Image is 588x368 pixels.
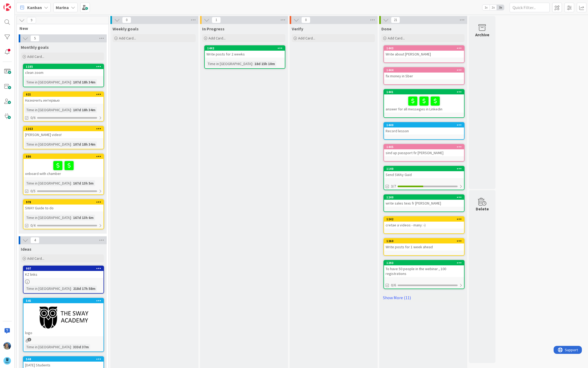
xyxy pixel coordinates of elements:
[72,286,97,291] div: 218d 17h 58m
[384,200,464,207] div: write sales texs fr [PERSON_NAME]
[23,64,103,69] div: 1185
[23,154,103,177] div: 886onboard with chamber
[386,68,464,72] div: 1444
[23,92,103,104] div: 621Назначить интервью
[122,17,131,23] span: 0
[482,5,490,10] span: 1x
[384,222,464,229] div: cretae a videos - many :-)
[23,266,103,278] div: 997KZ links
[72,215,95,221] div: 167d 13h 6m
[71,286,72,291] span: :
[253,61,276,67] div: 18d 15h 10m
[292,26,303,31] span: Verify
[23,199,104,229] a: 978SWAY Guide to doTime in [GEOGRAPHIC_DATA]:167d 13h 6m0/4
[384,46,464,51] div: 1443
[510,3,550,12] input: Quick Filter...
[26,93,103,96] div: 621
[384,239,464,250] div: 1260Write posts for 1 week ahead
[386,217,464,221] div: 1242
[30,237,39,243] span: 4
[30,223,35,228] span: 0/4
[3,342,11,350] img: MA
[386,145,464,149] div: 1445
[26,200,103,204] div: 978
[23,126,104,149] a: 1163[PERSON_NAME] video!Time in [GEOGRAPHIC_DATA]:107d 18h 34m
[23,159,103,177] div: onboard with chamber
[384,261,464,265] div: 1293
[386,123,464,127] div: 1440
[71,180,72,186] span: :
[386,46,464,50] div: 1443
[71,79,72,85] span: :
[386,239,464,243] div: 1260
[23,200,103,211] div: 978SWAY Guide to do
[490,5,497,10] span: 2x
[386,90,464,94] div: 1441
[72,141,97,147] div: 107d 18h 34m
[384,123,464,134] div: 1440Record lesson
[383,122,465,140] a: 1440Record lesson
[26,357,103,361] div: 544
[384,90,464,113] div: 1441answer for all messeges in Linkedin
[23,126,103,138] div: 1163[PERSON_NAME] video!
[23,329,103,336] div: logo
[388,36,405,41] span: Add Card...
[383,260,465,289] a: 1293To have 50 people in the webinar , 100 registrations0/6
[25,286,71,291] div: Time in [GEOGRAPHIC_DATA]
[383,216,465,234] a: 1242cretae a videos - many :-)
[384,195,464,200] div: 1240
[23,64,103,76] div: 1185clean zoom
[28,338,31,341] span: 3
[384,261,464,277] div: 1293To have 50 people in the webinar , 100 registrations
[27,4,42,11] span: Kanban
[383,194,465,212] a: 1240write sales texs fr [PERSON_NAME]
[72,79,97,85] div: 107d 18h 34m
[384,73,464,79] div: fix money in Sber
[23,92,103,97] div: 621
[381,26,391,31] span: Done
[206,61,252,67] div: Time in [GEOGRAPHIC_DATA]
[391,17,400,23] span: 21
[384,166,464,171] div: 1140
[381,293,465,302] a: Show More (11)
[23,154,104,195] a: 886onboard with chamberTime in [GEOGRAPHIC_DATA]:167d 13h 5m0/5
[25,215,71,221] div: Time in [GEOGRAPHIC_DATA]
[202,26,225,31] span: In Progress
[3,357,11,365] img: avatar
[23,91,104,122] a: 621Назначить интервьюTime in [GEOGRAPHIC_DATA]:107d 18h 34m0/6
[25,79,71,85] div: Time in [GEOGRAPHIC_DATA]
[384,145,464,156] div: 1445sind up passport fir [PERSON_NAME]
[384,171,464,178] div: Send SWAy Guid
[298,36,315,41] span: Add Card...
[209,36,226,41] span: Add Card...
[384,243,464,250] div: Write posts for 1 week ahead
[23,97,103,104] div: Назначить интервью
[23,131,103,138] div: [PERSON_NAME] video!
[497,5,504,10] span: 3x
[23,271,103,278] div: KZ links
[26,65,103,69] div: 1185
[384,166,464,178] div: 1140Send SWAy Guid
[71,141,72,147] span: :
[383,67,465,85] a: 1444fix money in Sber
[27,54,44,59] span: Add Card...
[23,298,103,336] div: 545logo
[26,267,103,270] div: 997
[383,238,465,256] a: 1260Write posts for 1 week ahead
[476,206,489,212] div: Delete
[384,68,464,73] div: 1444
[204,45,285,69] a: 1442Write posts for 2 weeksTime in [GEOGRAPHIC_DATA]:18d 15h 10m
[391,183,396,189] span: 3/7
[11,1,24,7] span: Support
[384,46,464,58] div: 1443Write about [PERSON_NAME]
[56,5,69,10] b: Marina
[386,261,464,265] div: 1293
[27,17,36,23] span: 9
[386,195,464,199] div: 1240
[71,215,72,221] span: :
[301,17,310,23] span: 0
[391,282,396,288] span: 0/6
[384,239,464,243] div: 1260
[386,167,464,171] div: 1140
[30,35,39,42] span: 5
